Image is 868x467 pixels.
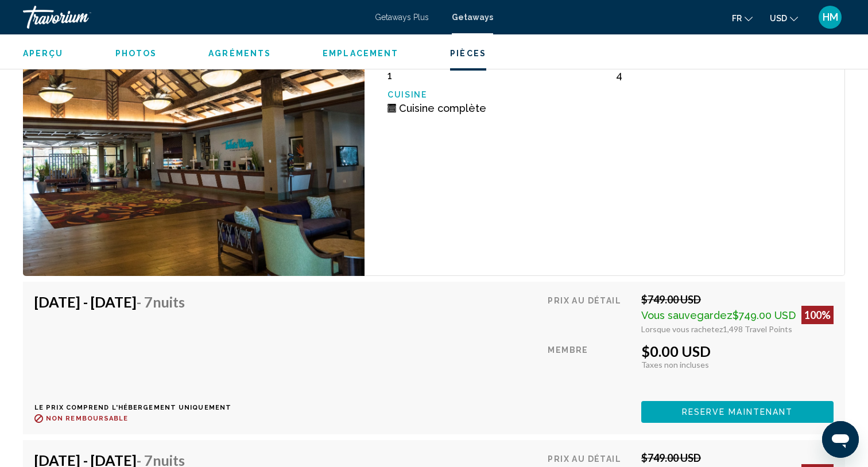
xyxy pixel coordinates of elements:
[732,14,742,23] span: fr
[46,415,129,422] span: Non remboursable
[548,293,633,334] div: Prix au détail
[23,48,64,59] button: Aperçu
[548,343,633,392] div: Membre
[115,48,157,59] button: Photos
[823,11,838,23] span: HM
[153,293,185,310] span: nuits
[770,10,798,26] button: Change currency
[450,48,486,59] button: Pièces
[115,49,157,58] span: Photos
[641,324,723,334] span: Lorsque vous rachetez
[682,408,793,417] span: Reserve maintenant
[723,324,792,334] span: 1,498 Travel Points
[641,452,834,464] div: $749.00 USD
[641,360,709,369] span: Taxes non incluses
[450,49,486,58] span: Pièces
[641,309,733,321] span: Vous sauvegardez
[23,49,64,58] span: Aperçu
[399,102,486,114] span: Cuisine complète
[387,69,392,81] span: 1
[34,404,231,411] p: Le prix comprend l'hébergement uniquement
[208,49,271,58] span: Agréments
[770,14,787,23] span: USD
[34,293,223,310] h4: [DATE] - [DATE]
[732,10,753,26] button: Change language
[375,13,429,22] a: Getaways Plus
[23,16,365,276] img: C610O01X.jpg
[641,401,834,422] button: Reserve maintenant
[616,69,622,81] span: 4
[137,293,185,310] span: - 7
[733,309,796,321] span: $749.00 USD
[815,5,845,29] button: User Menu
[323,49,398,58] span: Emplacement
[822,421,859,458] iframe: Bouton de lancement de la fenêtre de messagerie
[23,6,363,29] a: Travorium
[387,90,604,99] p: Cuisine
[323,48,398,59] button: Emplacement
[641,293,834,306] div: $749.00 USD
[641,343,834,360] div: $0.00 USD
[208,48,271,59] button: Agréments
[801,306,834,324] div: 100%
[452,13,493,22] a: Getaways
